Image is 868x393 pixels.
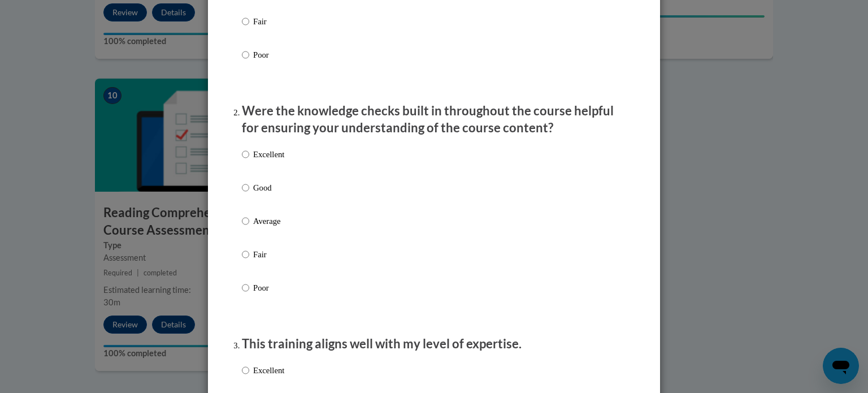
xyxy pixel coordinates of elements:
[253,182,284,194] p: Good
[242,102,626,137] p: Were the knowledge checks built in throughout the course helpful for ensuring your understanding ...
[242,335,626,353] p: This training aligns well with my level of expertise.
[253,248,284,261] p: Fair
[242,248,249,261] input: Fair
[242,15,249,28] input: Fair
[253,364,284,377] p: Excellent
[242,364,249,377] input: Excellent
[253,15,284,28] p: Fair
[242,182,249,194] input: Good
[242,148,249,161] input: Excellent
[253,49,284,61] p: Poor
[242,49,249,61] input: Poor
[253,282,284,294] p: Poor
[253,215,284,227] p: Average
[253,148,284,161] p: Excellent
[242,215,249,227] input: Average
[242,282,249,294] input: Poor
